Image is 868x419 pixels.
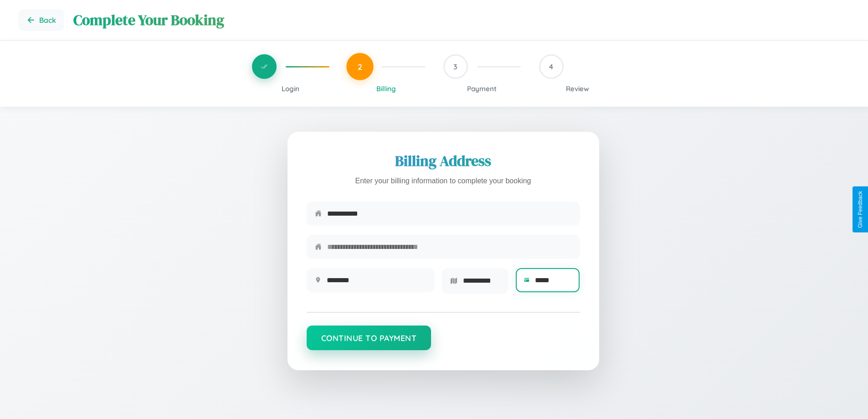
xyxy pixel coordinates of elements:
span: Login [282,84,299,93]
button: Go back [18,9,64,31]
span: 4 [549,62,553,71]
div: Give Feedback [857,191,863,228]
h1: Complete Your Booking [73,10,850,30]
h2: Billing Address [307,151,580,171]
p: Enter your billing information to complete your booking [307,175,580,188]
span: Billing [376,84,396,93]
button: Continue to Payment [307,326,431,350]
span: Payment [467,84,497,93]
span: 2 [358,62,362,72]
span: Review [566,84,589,93]
span: 3 [453,62,457,71]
